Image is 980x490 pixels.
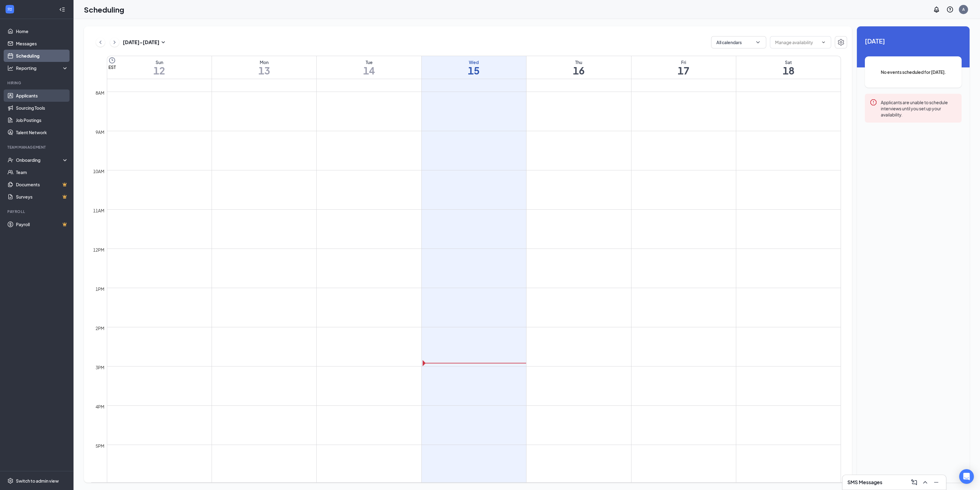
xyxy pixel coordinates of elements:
[631,56,736,79] a: October 17, 2025
[920,477,930,487] button: ChevronUp
[847,479,882,486] h3: SMS Messages
[7,145,67,150] div: Team Management
[94,129,106,135] div: 9am
[631,65,736,76] h1: 17
[107,56,212,79] a: October 12, 2025
[931,477,941,487] button: Minimize
[16,89,68,102] a: Applicants
[108,64,116,70] span: EST
[16,218,68,230] a: PayrollCrown
[736,56,841,79] a: October 18, 2025
[97,39,104,46] svg: ChevronLeft
[16,478,59,484] div: Switch to admin view
[94,443,106,449] div: 5pm
[870,99,877,106] svg: Error
[16,50,68,62] a: Scheduling
[96,38,105,47] button: ChevronLeft
[7,65,13,71] svg: Analysis
[7,157,13,163] svg: UserCheck
[84,4,124,15] h1: Scheduling
[736,65,841,76] h1: 18
[94,403,106,410] div: 4pm
[107,65,212,76] h1: 12
[94,482,106,488] div: 6pm
[881,99,957,118] div: Applicants are unable to schedule interviews until you set up your availability.
[7,6,13,12] svg: WorkstreamLogo
[877,69,949,75] span: No events scheduled for [DATE].
[212,56,316,79] a: October 13, 2025
[962,7,965,12] div: A
[16,157,63,163] div: Onboarding
[755,39,761,45] svg: ChevronDown
[7,478,13,484] svg: Settings
[422,59,526,65] div: Wed
[317,56,421,79] a: October 14, 2025
[736,59,841,65] div: Sat
[16,191,68,203] a: SurveysCrown
[16,126,68,139] a: Talent Network
[94,364,106,371] div: 3pm
[123,39,160,46] h3: [DATE] - [DATE]
[526,59,631,65] div: Thu
[212,59,316,65] div: Mon
[16,37,68,50] a: Messages
[108,57,116,64] svg: Clock
[94,325,106,332] div: 2pm
[422,65,526,76] h1: 15
[909,477,919,487] button: ComposeMessage
[92,207,106,214] div: 11am
[59,6,65,13] svg: Collapse
[16,166,68,178] a: Team
[775,39,819,46] input: Manage availability
[111,39,118,46] svg: ChevronRight
[94,89,106,96] div: 8am
[526,56,631,79] a: October 16, 2025
[92,246,106,253] div: 12pm
[110,38,119,47] button: ChevronRight
[526,65,631,76] h1: 16
[317,59,421,65] div: Tue
[422,56,526,79] a: October 15, 2025
[7,209,67,214] div: Payroll
[16,65,69,71] div: Reporting
[107,59,212,65] div: Sun
[821,40,826,45] svg: ChevronDown
[317,65,421,76] h1: 14
[16,178,68,191] a: DocumentsCrown
[92,168,106,175] div: 10am
[837,39,845,46] svg: Settings
[631,59,736,65] div: Fri
[7,80,67,85] div: Hiring
[959,469,974,484] div: Open Intercom Messenger
[16,114,68,126] a: Job Postings
[16,102,68,114] a: Sourcing Tools
[865,36,962,46] span: [DATE]
[94,286,106,292] div: 1pm
[933,6,940,13] svg: Notifications
[160,39,167,46] svg: SmallChevronDown
[212,65,316,76] h1: 13
[946,6,954,13] svg: QuestionInfo
[933,479,940,486] svg: Minimize
[16,25,68,37] a: Home
[922,479,929,486] svg: ChevronUp
[910,479,918,486] svg: ComposeMessage
[711,36,766,48] button: All calendarsChevronDown
[835,36,847,48] button: Settings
